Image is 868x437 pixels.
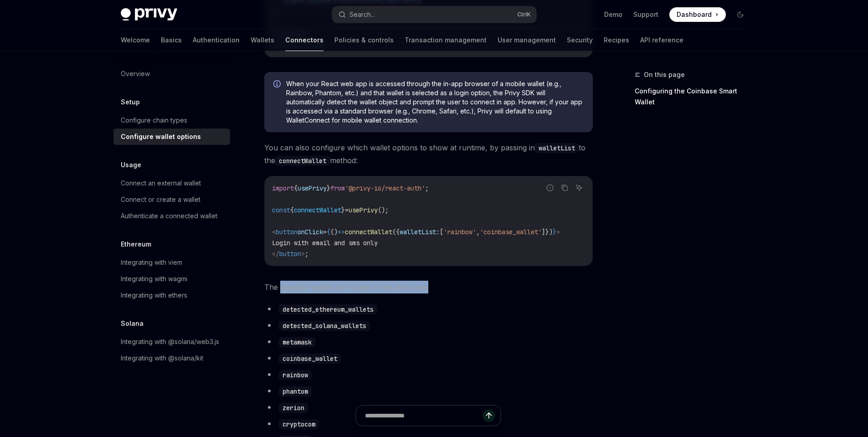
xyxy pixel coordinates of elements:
[345,228,392,236] span: connectWallet
[425,184,429,192] span: ;
[573,182,585,194] button: Ask AI
[113,287,230,303] a: Integrating with ethers
[345,206,349,214] span: =
[286,79,584,125] span: When your React web app is accessed through the in-app browser of a mobile wallet (e.g., Rainbow,...
[113,112,230,129] a: Configure chain types
[121,353,203,364] div: Integrating with @solana/kit
[279,370,312,380] code: rainbow
[327,184,330,192] span: }
[113,191,230,208] a: Connect or create a wallet
[121,194,200,205] div: Connect or create a wallet
[113,129,230,145] a: Configure wallet options
[272,184,294,192] span: import
[113,350,230,366] a: Integrating with @solana/kit
[559,182,570,194] button: Copy the contents from the code block
[272,239,378,247] span: Login with email and sms only
[332,6,536,23] button: Search...CtrlK
[517,11,531,18] span: Ctrl K
[604,29,629,51] a: Recipes
[392,228,400,236] span: ({
[305,250,308,258] span: ;
[640,29,683,51] a: API reference
[161,29,182,51] a: Basics
[279,304,377,314] code: detected_ethereum_wallets
[604,10,622,19] a: Demo
[272,228,276,236] span: <
[330,228,338,236] span: ()
[121,257,182,268] div: Integrating with viem
[498,29,556,51] a: User management
[279,403,308,413] code: zerion
[251,29,274,51] a: Wallets
[279,354,341,364] code: coinbase_wallet
[669,7,726,22] a: Dashboard
[334,29,394,51] a: Policies & controls
[483,409,495,422] button: Send message
[113,271,230,287] a: Integrating with wagmi
[113,66,230,82] a: Overview
[121,68,150,79] div: Overview
[298,228,323,236] span: onClick
[733,7,748,22] button: Toggle dark mode
[338,228,345,236] span: =>
[264,281,593,293] span: The possible wallets to include in the array are:
[121,273,187,284] div: Integrating with wagmi
[677,10,712,19] span: Dashboard
[121,178,201,189] div: Connect an external wallet
[400,228,440,236] span: walletList:
[285,29,324,51] a: Connectors
[633,10,658,19] a: Support
[567,29,593,51] a: Security
[405,29,487,51] a: Transaction management
[535,143,579,153] code: walletList
[279,250,301,258] span: button
[121,159,141,170] h5: Usage
[327,228,330,236] span: {
[275,156,330,166] code: connectWallet
[345,184,425,192] span: '@privy-io/react-auth'
[440,228,443,236] span: [
[298,184,327,192] span: usePrivy
[113,208,230,224] a: Authenticate a connected wallet
[264,141,593,167] span: You can also configure which wallet options to show at runtime, by passing in to the method:
[544,182,556,194] button: Report incorrect code
[378,206,389,214] span: ();
[556,228,560,236] span: >
[476,228,480,236] span: ,
[276,228,298,236] span: button
[635,84,755,109] a: Configuring the Coinbase Smart Wallet
[279,321,370,331] code: detected_solana_wallets
[121,211,217,221] div: Authenticate a connected wallet
[294,184,298,192] span: {
[272,250,279,258] span: </
[121,97,140,108] h5: Setup
[113,175,230,191] a: Connect an external wallet
[121,336,219,347] div: Integrating with @solana/web3.js
[349,9,375,20] div: Search...
[121,131,201,142] div: Configure wallet options
[113,334,230,350] a: Integrating with @solana/web3.js
[121,29,150,51] a: Welcome
[349,206,378,214] span: usePrivy
[542,228,553,236] span: ]})
[121,115,187,126] div: Configure chain types
[121,8,177,21] img: dark logo
[443,228,476,236] span: 'rainbow'
[294,206,341,214] span: connectWallet
[121,318,144,329] h5: Solana
[193,29,240,51] a: Authentication
[121,290,187,301] div: Integrating with ethers
[272,206,290,214] span: const
[279,386,312,396] code: phantom
[273,80,282,89] svg: Info
[365,406,483,426] input: Ask a question...
[644,69,685,80] span: On this page
[341,206,345,214] span: }
[323,228,327,236] span: =
[480,228,542,236] span: 'coinbase_wallet'
[330,184,345,192] span: from
[113,254,230,271] a: Integrating with viem
[553,228,556,236] span: }
[301,250,305,258] span: >
[121,239,151,250] h5: Ethereum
